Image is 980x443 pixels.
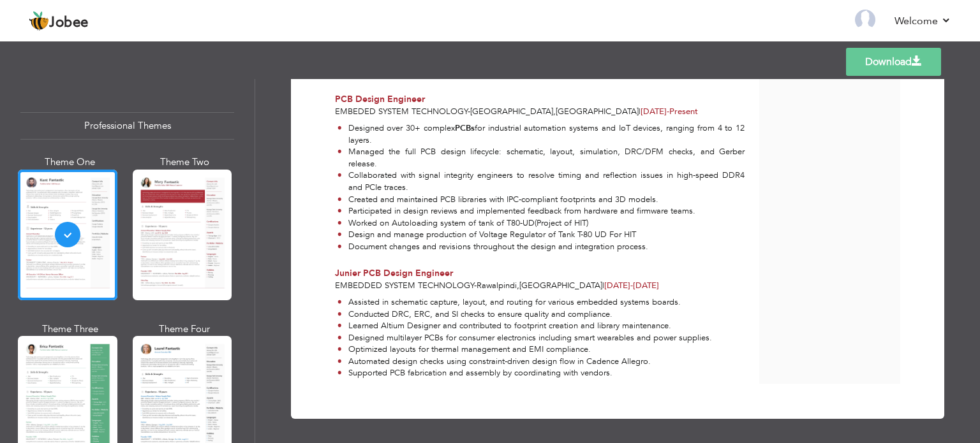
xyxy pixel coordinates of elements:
li: Design and manage production of Voltage Regulator of Tank T-80 UD For HIT [338,229,745,241]
span: Experience - [352,65,418,81]
strong: PCBs [455,122,475,134]
li: Created and maintained PCB libraries with IPC-compliant footprints and 3D models. [338,194,745,206]
span: Junier PCB Design Engineer [335,267,453,279]
li: Managed the full PCB design lifecycle: schematic, layout, simulation, DRC/DFM checks, and Gerber ... [338,146,745,170]
span: Rawalpindi [477,280,517,291]
img: jobee.io [29,11,49,31]
span: | [639,106,641,117]
div: Professional Themes [20,112,234,140]
li: Learned Altium Designer and contributed to footprint creation and library maintenance. [338,320,712,332]
a: Download [846,48,941,76]
span: 5 [418,65,425,81]
li: Automated design checks using constraint-driven design flow in Cadence Allegro. [338,356,712,368]
span: , [517,280,519,291]
div: Theme Four [135,323,235,336]
li: Participated in design reviews and implemented feedback from hardware and firmware teams. [338,205,745,217]
span: PCB Design Engineer [335,93,425,105]
a: Welcome [895,13,951,29]
span: [DATE] [641,106,669,117]
span: [GEOGRAPHIC_DATA] [470,106,553,117]
li: Document changes and revisions throughout the design and integration process. [338,241,745,253]
span: [GEOGRAPHIC_DATA] [519,280,602,291]
img: Profile Img [855,10,875,30]
span: - [474,280,477,291]
div: Theme One [20,156,120,169]
li: Optimized layouts for thermal management and EMI compliance. [338,344,712,356]
div: Theme Two [135,156,235,169]
span: Bedmentan [773,69,815,80]
span: Present [641,106,698,117]
span: - [630,280,633,291]
span: - [468,106,470,117]
li: Designed over 30+ complex for industrial automation systems and IoT devices, ranging from 4 to 12... [338,122,745,146]
span: Embedded System Technology [335,280,474,291]
span: Jobee [49,16,89,30]
span: EMBEDED SYSTEM TECHNOLOGY [335,106,468,117]
span: - [667,106,669,117]
a: Jobee [29,11,89,31]
div: Theme Three [20,323,120,336]
span: [GEOGRAPHIC_DATA] [556,106,639,117]
span: | [602,280,604,291]
li: Worked on Autoloading system of tank of T80-UD(Project of HIT) [338,217,745,229]
span: [DATE] [604,280,633,291]
span: , [553,106,556,117]
li: Collaborated with signal integrity engineers to resolve timing and reflection issues in high-spee... [338,170,745,193]
span: [DATE] [604,280,659,291]
li: Conducted DRC, ERC, and SI checks to ensure quality and compliance. [338,309,712,321]
li: Assisted in schematic capture, layout, and routing for various embedded systems boards. [338,296,712,309]
li: Supported PCB fabrication and assembly by coordinating with vendors. [338,367,712,379]
li: Designed multilayer PCBs for consumer electronics including smart wearables and power supplies. [338,332,712,344]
